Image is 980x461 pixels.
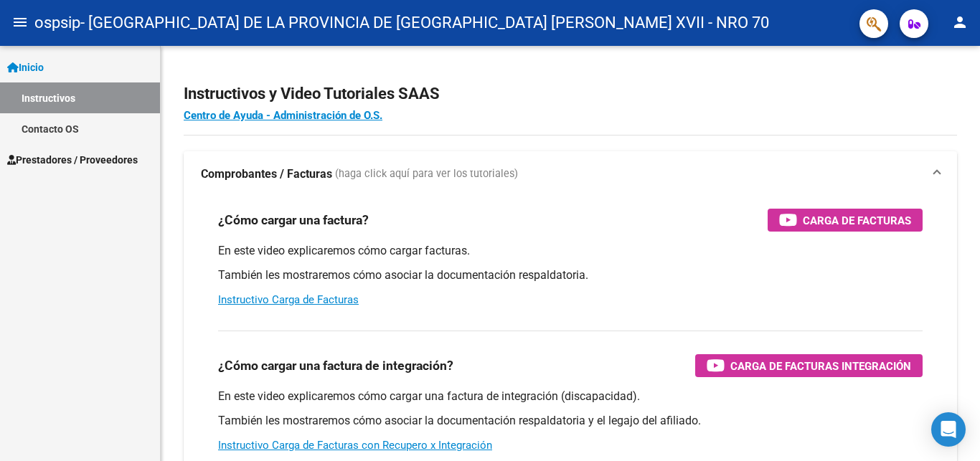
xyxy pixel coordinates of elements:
strong: Comprobantes / Facturas [201,166,332,182]
span: ospsip [34,7,80,39]
span: - [GEOGRAPHIC_DATA] DE LA PROVINCIA DE [GEOGRAPHIC_DATA] [PERSON_NAME] XVII - NRO 70 [80,7,769,39]
h2: Instructivos y Video Tutoriales SAAS [184,80,957,108]
span: Carga de Facturas [803,212,911,229]
a: Instructivo Carga de Facturas [218,293,359,306]
a: Centro de Ayuda - Administración de O.S. [184,109,382,122]
div: Open Intercom Messenger [931,412,966,447]
a: Instructivo Carga de Facturas con Recupero x Integración [218,439,492,452]
p: En este video explicaremos cómo cargar facturas. [218,243,923,259]
p: También les mostraremos cómo asociar la documentación respaldatoria y el legajo del afiliado. [218,413,923,429]
p: También les mostraremos cómo asociar la documentación respaldatoria. [218,267,923,283]
p: En este video explicaremos cómo cargar una factura de integración (discapacidad). [218,389,923,404]
button: Carga de Facturas Integración [695,354,923,377]
h3: ¿Cómo cargar una factura? [218,210,369,230]
span: Inicio [7,60,44,75]
mat-icon: person [951,14,969,31]
mat-icon: menu [11,14,29,31]
h3: ¿Cómo cargar una factura de integración? [218,356,453,376]
span: Carga de Facturas Integración [730,357,911,375]
mat-expansion-panel-header: Comprobantes / Facturas (haga click aquí para ver los tutoriales) [184,151,957,197]
button: Carga de Facturas [768,209,923,232]
span: Prestadores / Proveedores [7,152,138,168]
span: (haga click aquí para ver los tutoriales) [335,166,518,182]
